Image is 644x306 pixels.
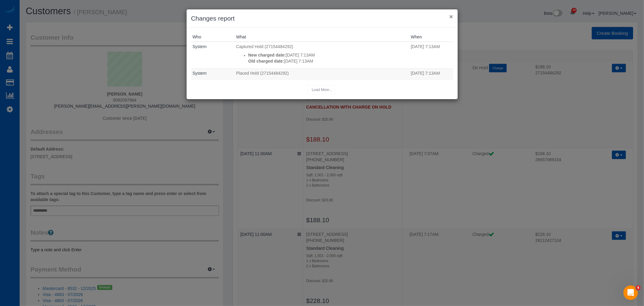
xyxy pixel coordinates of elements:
[193,71,207,76] a: System
[191,32,235,42] th: Who
[235,42,409,68] td: What
[248,59,284,63] strong: Old charged date:
[191,68,235,80] td: Who
[187,9,458,99] sui-modal: Changes report
[248,52,408,58] p: [DATE] 7:13AM
[636,285,641,290] span: 4
[409,32,453,42] th: When
[193,44,207,49] a: System
[623,285,638,300] iframe: Intercom live chat
[236,71,289,76] span: Placed Hold (27154484292)
[248,53,286,57] strong: New charged date:
[409,42,453,68] td: When
[236,44,293,49] span: Captured Hold (27154484292)
[248,58,408,64] p: [DATE] 7:13AM
[449,13,453,20] button: ×
[235,68,409,80] td: What
[191,14,453,23] h3: Changes report
[191,42,235,68] td: Who
[235,32,409,42] th: What
[409,68,453,80] td: When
